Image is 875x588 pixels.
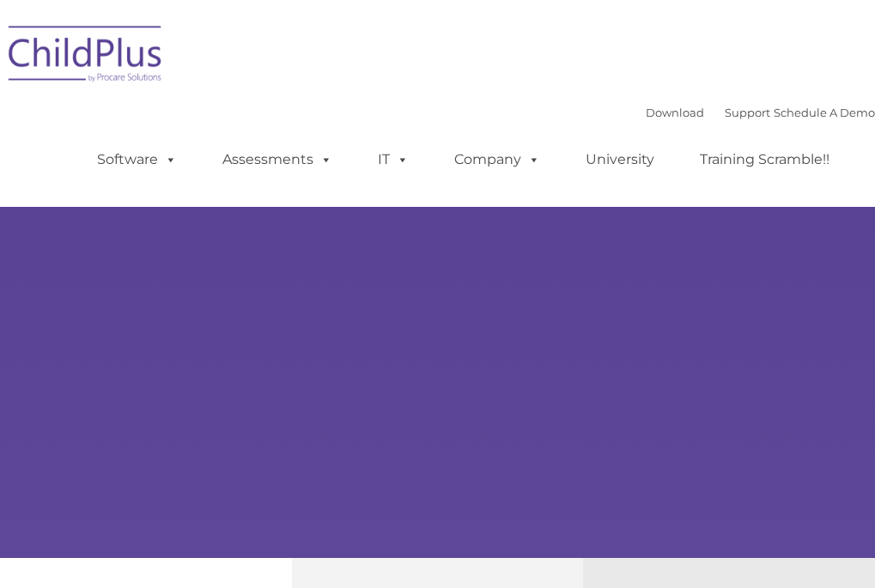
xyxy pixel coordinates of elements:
[361,142,426,177] a: IT
[774,106,875,119] a: Schedule A Demo
[80,142,194,177] a: Software
[568,142,671,177] a: University
[725,106,770,119] a: Support
[437,142,557,177] a: Company
[646,106,875,119] font: |
[646,106,704,119] a: Download
[683,142,847,177] a: Training Scramble!!
[205,142,349,177] a: Assessments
